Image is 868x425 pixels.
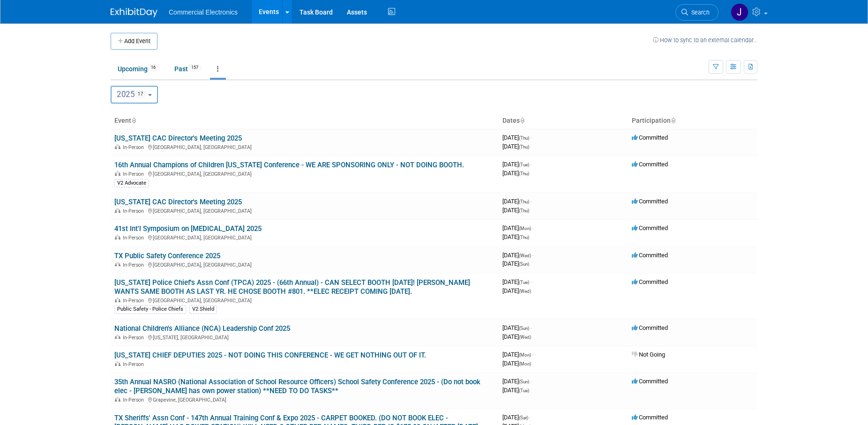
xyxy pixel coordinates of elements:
[628,113,757,129] th: Participation
[653,37,757,44] a: How to sync to an external calendar...
[114,324,290,333] a: National Children's Alliance (NCA) Leadership Conf 2025
[123,335,147,341] span: In-Person
[532,351,534,358] span: -
[519,162,529,167] span: (Tue)
[671,117,675,124] a: Sort by Participation Type
[519,289,531,294] span: (Wed)
[131,117,136,124] a: Sort by Event Name
[532,224,534,231] span: -
[632,134,668,141] span: Committed
[111,33,157,50] button: Add Event
[632,351,665,358] span: Not Going
[632,224,668,231] span: Committed
[688,9,710,16] span: Search
[115,144,120,149] img: In-Person Event
[632,252,668,259] span: Committed
[114,134,242,142] a: [US_STATE] CAC Director's Meeting 2025
[519,335,531,340] span: (Wed)
[502,387,529,394] span: [DATE]
[114,233,495,241] div: [GEOGRAPHIC_DATA], [GEOGRAPHIC_DATA]
[115,208,120,213] img: In-Person Event
[169,8,238,16] span: Commercial Electronics
[519,415,528,420] span: (Sat)
[531,324,532,331] span: -
[531,134,532,141] span: -
[115,397,120,402] img: In-Person Event
[135,90,146,98] span: 17
[731,3,748,21] img: Jennifer Roosa
[675,4,718,21] a: Search
[519,253,531,258] span: (Wed)
[188,64,201,71] span: 157
[519,226,531,231] span: (Mon)
[502,252,534,259] span: [DATE]
[502,224,534,231] span: [DATE]
[111,8,157,17] img: ExhibitDay
[519,379,529,384] span: (Sun)
[519,171,529,176] span: (Thu)
[114,161,464,169] a: 16th Annual Champions of Children [US_STATE] Conference - WE ARE SPONSORING ONLY - NOT DOING BOOTH.
[502,324,532,331] span: [DATE]
[148,64,158,71] span: 16
[114,278,470,296] a: [US_STATE] Police Chief's Assn Conf (TPCA) 2025 - (66th Annual) - CAN SELECT BOOTH [DATE]! [PERSO...
[519,326,529,331] span: (Sun)
[114,198,242,206] a: [US_STATE] CAC Director's Meeting 2025
[502,333,531,340] span: [DATE]
[115,262,120,267] img: In-Person Event
[502,378,532,385] span: [DATE]
[632,324,668,331] span: Committed
[123,144,147,150] span: In-Person
[114,252,220,260] a: TX Public Safety Conference 2025
[111,86,158,104] button: 202517
[519,280,529,285] span: (Tue)
[519,199,529,204] span: (Thu)
[519,144,529,149] span: (Thu)
[502,233,529,240] span: [DATE]
[114,170,495,177] div: [GEOGRAPHIC_DATA], [GEOGRAPHIC_DATA]
[532,252,534,259] span: -
[531,278,532,285] span: -
[519,261,529,267] span: (Sun)
[114,143,495,150] div: [GEOGRAPHIC_DATA], [GEOGRAPHIC_DATA]
[123,171,147,177] span: In-Person
[519,352,531,358] span: (Mon)
[530,414,531,421] span: -
[123,235,147,241] span: In-Person
[115,335,120,339] img: In-Person Event
[114,395,495,403] div: Grapevine, [GEOGRAPHIC_DATA]
[519,235,529,240] span: (Thu)
[632,378,668,385] span: Committed
[123,397,147,403] span: In-Person
[632,161,668,168] span: Committed
[114,305,186,313] div: Public Safety - Police Chiefs
[117,89,146,99] span: 2025
[502,143,529,150] span: [DATE]
[114,224,262,233] a: 41st Int'l Symposium on [MEDICAL_DATA] 2025
[111,113,499,129] th: Event
[115,235,120,239] img: In-Person Event
[114,378,480,395] a: 35th Annual NASRO (National Association of School Resource Officers) School Safety Conference 202...
[167,60,208,78] a: Past157
[519,361,531,366] span: (Mon)
[114,351,426,359] a: [US_STATE] CHIEF DEPUTIES 2025 - NOT DOING THIS CONFERENCE - WE GET NOTHING OUT OF IT.
[123,361,147,367] span: In-Person
[502,161,532,168] span: [DATE]
[502,360,531,367] span: [DATE]
[123,208,147,214] span: In-Person
[114,261,495,268] div: [GEOGRAPHIC_DATA], [GEOGRAPHIC_DATA]
[519,135,529,141] span: (Thu)
[502,134,532,141] span: [DATE]
[502,414,531,421] span: [DATE]
[114,179,149,187] div: V2 Advocate
[502,260,529,267] span: [DATE]
[520,117,524,124] a: Sort by Start Date
[123,262,147,268] span: In-Person
[115,361,120,366] img: In-Person Event
[115,171,120,176] img: In-Person Event
[502,198,532,205] span: [DATE]
[114,296,495,304] div: [GEOGRAPHIC_DATA], [GEOGRAPHIC_DATA]
[499,113,628,129] th: Dates
[502,278,532,285] span: [DATE]
[502,170,529,177] span: [DATE]
[502,207,529,214] span: [DATE]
